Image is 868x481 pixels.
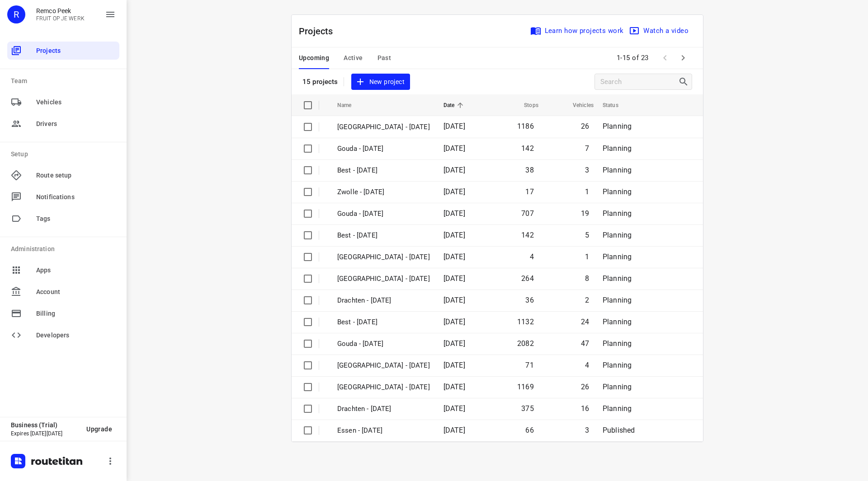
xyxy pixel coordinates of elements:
[79,421,119,437] button: Upgrade
[337,100,363,111] span: Name
[443,361,465,369] span: [DATE]
[7,188,119,206] div: Notifications
[7,166,119,184] div: Route setup
[525,166,533,174] span: 38
[36,214,116,224] span: Tags
[377,52,392,64] span: Past
[7,93,119,111] div: Vehicles
[603,231,632,239] span: Planning
[525,187,533,196] span: 17
[36,119,116,129] span: Drivers
[561,100,594,111] span: Vehicles
[337,339,430,349] p: Gouda - Wednesday
[585,426,589,434] span: 3
[36,331,116,340] span: Developers
[7,210,119,228] div: Tags
[7,42,119,60] div: Projects
[11,149,119,159] p: Setup
[603,383,632,391] span: Planning
[517,383,534,391] span: 1169
[512,100,538,111] span: Stops
[521,144,534,153] span: 142
[603,209,632,218] span: Planning
[585,187,589,196] span: 1
[36,98,116,107] span: Vehicles
[36,15,85,22] p: FRUIT OP JE WERK
[337,122,430,132] p: Zwolle - Wednesday
[443,339,465,348] span: [DATE]
[36,287,116,297] span: Account
[521,404,534,413] span: 375
[7,261,119,279] div: Apps
[337,187,430,197] p: Zwolle - Friday
[11,244,119,254] p: Administration
[344,52,363,64] span: Active
[603,187,632,196] span: Planning
[603,318,632,326] span: Planning
[443,122,465,131] span: [DATE]
[337,404,430,414] p: Drachten - Wednesday
[525,296,533,304] span: 36
[443,404,465,413] span: [DATE]
[603,252,632,261] span: Planning
[678,76,692,87] div: Search
[443,100,467,111] span: Date
[337,317,430,327] p: Best - Wednesday
[603,274,632,283] span: Planning
[585,144,589,153] span: 7
[351,74,410,90] button: New project
[443,187,465,196] span: [DATE]
[443,166,465,174] span: [DATE]
[674,49,692,67] span: Next Page
[337,252,430,262] p: Antwerpen - Thursday
[7,304,119,322] div: Billing
[36,309,116,318] span: Billing
[521,231,534,239] span: 142
[337,209,430,219] p: Gouda - Thursday
[337,295,430,306] p: Drachten - Thursday
[7,283,119,301] div: Account
[11,421,79,429] p: Business (Trial)
[585,296,589,304] span: 2
[337,360,430,371] p: Antwerpen - Wednesday
[443,144,465,153] span: [DATE]
[530,252,534,261] span: 4
[443,231,465,239] span: [DATE]
[581,383,589,391] span: 26
[36,7,85,14] p: Remco Peek
[443,383,465,391] span: [DATE]
[585,274,589,283] span: 8
[7,115,119,133] div: Drivers
[443,426,465,434] span: [DATE]
[603,100,630,111] span: Status
[337,144,430,154] p: Gouda - Friday
[585,361,589,369] span: 4
[86,425,112,433] span: Upgrade
[581,318,589,326] span: 24
[603,404,632,413] span: Planning
[299,24,340,38] p: Projects
[525,361,533,369] span: 71
[521,274,534,283] span: 264
[613,48,652,68] span: 1-15 of 23
[36,46,116,56] span: Projects
[603,166,632,174] span: Planning
[603,339,632,348] span: Planning
[603,296,632,304] span: Planning
[656,49,674,67] span: Previous Page
[521,209,534,218] span: 707
[337,382,430,392] p: Zwolle - Wednesday
[525,426,533,434] span: 66
[443,274,465,283] span: [DATE]
[337,165,430,176] p: Best - Friday
[581,122,589,131] span: 26
[581,404,589,413] span: 16
[11,76,119,86] p: Team
[517,339,534,348] span: 2082
[585,252,589,261] span: 1
[7,326,119,344] div: Developers
[36,266,116,275] span: Apps
[36,171,116,180] span: Route setup
[603,426,635,434] span: Published
[302,78,338,86] p: 15 projects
